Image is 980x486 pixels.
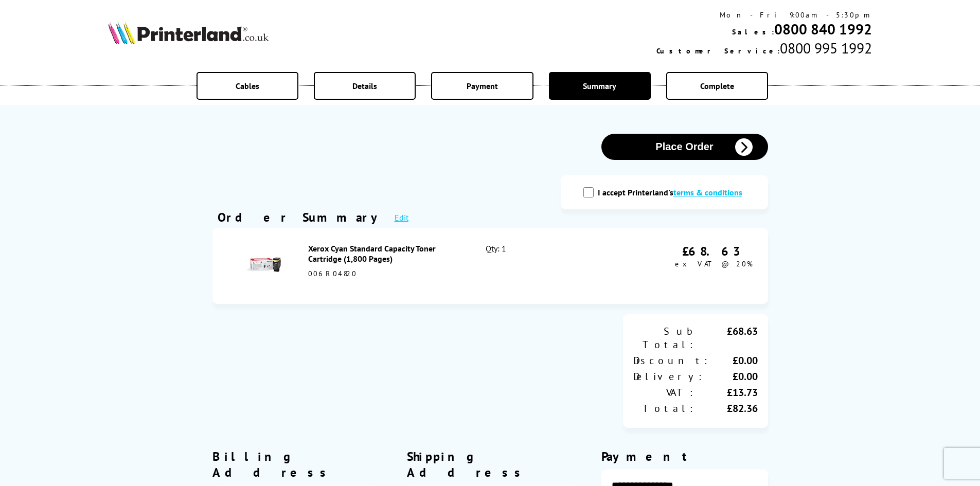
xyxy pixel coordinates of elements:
div: £0.00 [704,370,758,383]
span: Payment [467,81,498,91]
div: VAT: [633,386,696,399]
div: Payment [601,448,768,464]
span: ex VAT @ 20% [675,259,753,268]
div: £13.73 [696,386,758,399]
div: Sub Total: [633,325,696,351]
span: Summary [583,81,616,91]
img: Printerland Logo [108,22,269,44]
div: £82.36 [696,402,758,415]
div: Discount: [633,354,710,367]
div: 006R04820 [308,269,464,278]
div: £68.63 [696,325,758,351]
div: Mon - Fri 9:00am - 5:30pm [656,10,872,20]
div: Shipping Address [407,448,574,480]
label: I accept Printerland's [598,187,747,197]
div: £0.00 [710,354,758,367]
span: Customer Service: [656,46,780,56]
button: Place Order [601,134,768,160]
div: Xerox Cyan Standard Capacity Toner Cartridge (1,800 Pages) [308,243,464,264]
img: Xerox Cyan Standard Capacity Toner Cartridge (1,800 Pages) [245,247,281,283]
div: £68.63 [675,243,753,259]
a: 0800 840 1992 [774,20,872,39]
div: Qty: 1 [486,243,592,289]
span: Details [352,81,377,91]
span: Sales: [732,27,774,37]
div: Delivery: [633,370,704,383]
a: Edit [395,212,408,223]
span: Cables [236,81,259,91]
span: Complete [700,81,734,91]
div: Total: [633,402,696,415]
span: 0800 995 1992 [780,39,872,58]
div: Billing Address [212,448,379,480]
a: modal_tc [673,187,742,197]
div: Order Summary [218,209,384,225]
